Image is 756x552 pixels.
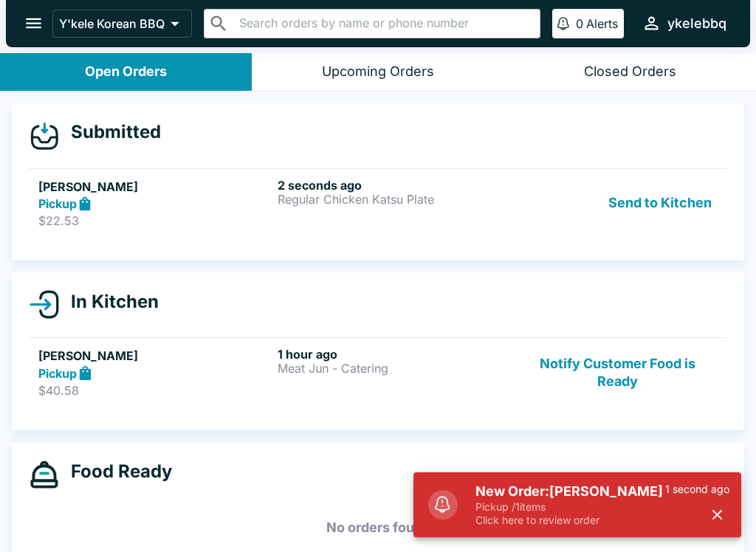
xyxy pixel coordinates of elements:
[584,63,676,80] div: Closed Orders
[59,16,165,31] p: Y'kele Korean BBQ
[235,13,534,34] input: Search orders by name or phone number
[38,383,272,398] p: $40.58
[278,362,511,375] p: Meat Jun - Catering
[59,121,161,143] h4: Submitted
[518,347,718,398] button: Notify Customer Food is Ready
[475,500,665,514] p: Pickup / 1 items
[475,483,665,500] h5: New Order: [PERSON_NAME]
[475,514,665,527] p: Click here to review order
[278,347,511,362] h6: 1 hour ago
[602,178,718,229] button: Send to Kitchen
[278,193,511,206] p: Regular Chicken Katsu Plate
[59,460,172,483] h4: Food Ready
[30,168,726,238] a: [PERSON_NAME]Pickup$22.532 seconds agoRegular Chicken Katsu PlateSend to Kitchen
[586,16,618,31] p: Alerts
[322,63,434,80] div: Upcoming Orders
[38,366,77,381] strong: Pickup
[15,4,52,42] button: open drawer
[665,483,729,496] p: 1 second ago
[38,347,272,365] h5: [PERSON_NAME]
[30,337,726,407] a: [PERSON_NAME]Pickup$40.581 hour agoMeat Jun - CateringNotify Customer Food is Ready
[38,178,272,196] h5: [PERSON_NAME]
[85,63,167,80] div: Open Orders
[278,178,511,193] h6: 2 seconds ago
[667,15,726,32] div: ykelebbq
[576,16,583,31] p: 0
[52,10,192,38] button: Y'kele Korean BBQ
[636,7,732,39] button: ykelebbq
[38,213,272,228] p: $22.53
[38,196,77,211] strong: Pickup
[59,291,159,313] h4: In Kitchen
